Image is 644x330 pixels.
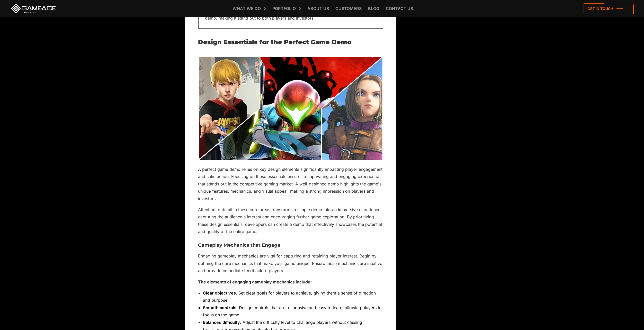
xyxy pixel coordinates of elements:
a: Get in touch [584,3,634,14]
li: . Design controls that are responsive and easy to learn, allowing players to focus on the game. [203,304,383,319]
p: A perfect game demo relies on key design elements significantly impacting player engagement and s... [198,166,383,202]
p: Engaging gameplay mechanics are vital for capturing and retaining player interest. Begin by defin... [198,252,383,274]
img: Famous game demos collage [198,56,383,160]
h3: Gameplay Mechanics that Engage [198,243,383,248]
strong: Balanced difficulty [203,320,240,325]
strong: Clear objectives [203,290,236,296]
h2: Design Essentials for the Perfect Game Demo [198,39,383,46]
li: . Set clear goals for players to achieve, giving them a sense of direction and purpose. [203,289,383,304]
p: The elements of engaging gameplay mechanics include: [198,278,383,286]
strong: Smooth controls [203,305,236,310]
p: Attention to detail in these core areas transforms a simple demo into an immersive experience, ca... [198,206,383,235]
